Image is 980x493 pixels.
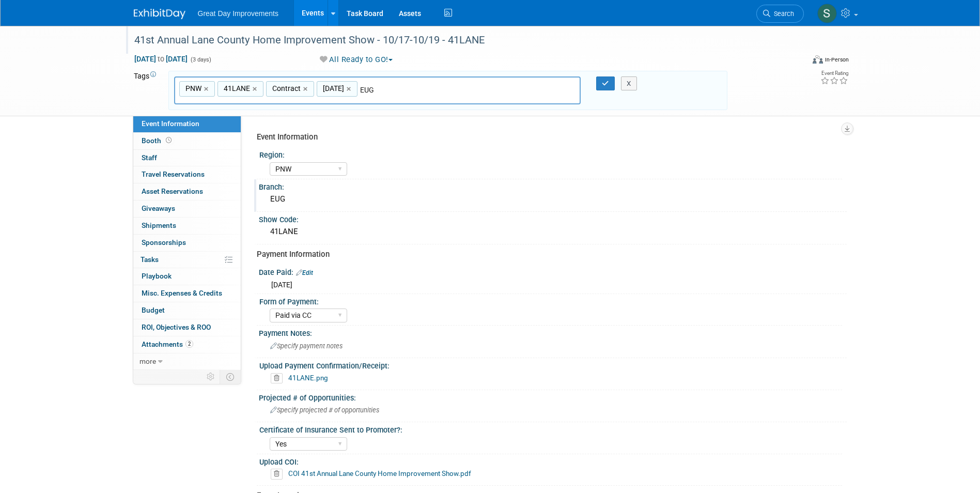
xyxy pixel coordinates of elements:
[271,470,287,477] a: Delete attachment?
[142,187,203,195] span: Asset Reservations
[198,9,278,18] span: Great Day Improvements
[820,71,848,76] div: Event Rating
[253,83,259,95] a: ×
[142,238,186,246] span: Sponsorships
[321,83,344,94] span: [DATE]
[267,191,839,207] div: EUG
[133,235,241,251] a: Sponsorships
[259,265,847,278] div: Date Paid:
[139,357,156,365] span: more
[257,249,839,260] div: Payment Information
[133,336,241,353] a: Attachments2
[133,319,241,336] a: ROI, Objectives & ROO
[133,166,241,183] a: Travel Reservations
[141,255,159,264] span: Tasks
[813,55,823,64] img: Format-Inperson.png
[259,179,847,192] div: Branch:
[185,340,193,348] span: 2
[204,83,211,95] a: ×
[770,10,794,18] span: Search
[259,422,842,435] div: Certificate of Insurance Sent to Promoter?:
[288,374,328,382] a: 41LANE.png
[142,272,172,280] span: Playbook
[142,289,222,297] span: Misc. Expenses & Credits
[316,54,397,65] button: All Ready to GO!
[133,116,241,132] a: Event Information
[133,285,241,302] a: Misc. Expenses & Credits
[133,302,241,319] a: Budget
[133,133,241,149] a: Booth
[288,469,471,477] a: COI 41st Annual Lane County Home Improvement Show.pdf
[142,340,193,348] span: Attachments
[134,54,188,64] span: [DATE] [DATE]
[220,370,241,383] td: Toggle Event Tabs
[743,54,849,69] div: Event Format
[259,390,847,403] div: Projected # of Opportunities:
[142,323,211,331] span: ROI, Objectives & ROO
[183,83,201,94] span: PNW
[156,55,166,63] span: to
[270,83,301,94] span: Contract
[621,76,637,91] button: X
[259,358,842,371] div: Upload Payment Confirmation/Receipt:
[134,71,159,111] td: Tags
[133,183,241,200] a: Asset Reservations
[259,147,842,160] div: Region:
[271,375,287,382] a: Delete attachment?
[142,170,205,178] span: Travel Reservations
[267,224,839,240] div: 41LANE
[133,201,241,217] a: Giveaways
[142,306,165,314] span: Budget
[756,5,804,23] a: Search
[270,406,379,414] span: Specify projected # of opportunities
[142,221,176,229] span: Shipments
[142,136,174,145] span: Booth
[270,342,343,350] span: Specify payment notes
[222,83,250,94] span: 41LANE
[259,326,847,338] div: Payment Notes:
[257,132,839,143] div: Event Information
[133,150,241,166] a: Staff
[347,83,353,95] a: ×
[259,294,842,307] div: Form of Payment:
[825,56,849,64] div: In-Person
[259,212,847,225] div: Show Code:
[164,136,174,144] span: Booth not reserved yet
[190,56,211,63] span: (3 days)
[133,252,241,268] a: Tasks
[142,204,175,212] span: Giveaways
[303,83,310,95] a: ×
[817,4,837,23] img: Sha'Nautica Sales
[271,281,292,289] span: [DATE]
[296,269,313,276] a: Edit
[202,370,220,383] td: Personalize Event Tab Strip
[133,268,241,285] a: Playbook
[133,218,241,234] a: Shipments
[134,9,185,19] img: ExhibitDay
[259,454,842,467] div: Upload COI:
[133,353,241,370] a: more
[360,85,505,95] input: Type tag and hit enter
[131,31,788,50] div: 41st Annual Lane County Home Improvement Show - 10/17-10/19 - 41LANE
[142,119,199,128] span: Event Information
[142,153,157,162] span: Staff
